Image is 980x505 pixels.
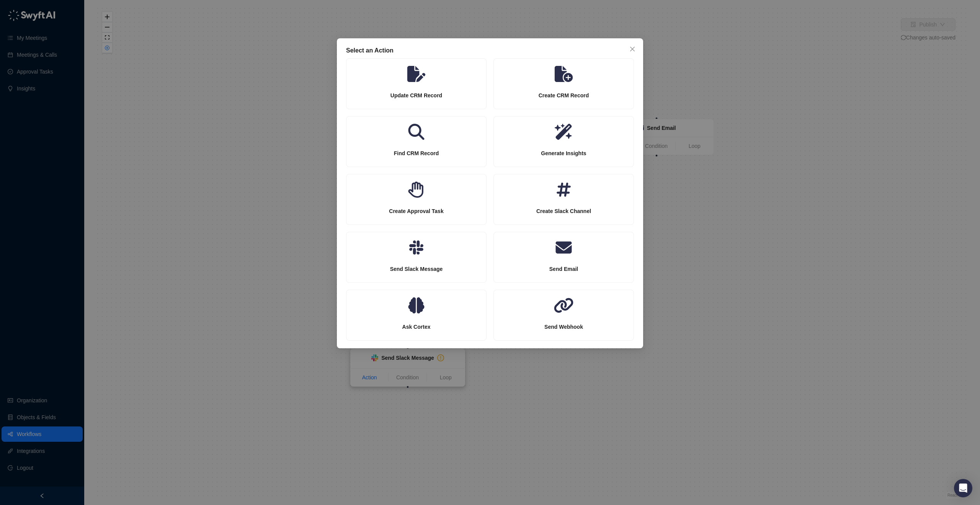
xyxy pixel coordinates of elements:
[402,324,431,330] strong: Ask Cortex
[626,43,639,55] button: Close
[390,266,443,272] strong: Send Slack Message
[541,150,586,156] strong: Generate Insights
[544,324,583,330] strong: Send Webhook
[389,208,443,214] strong: Create Approval Task
[629,46,635,52] span: close
[539,92,589,98] strong: Create CRM Record
[394,150,439,156] strong: Find CRM Record
[390,92,442,98] strong: Update CRM Record
[549,266,578,272] strong: Send Email
[954,479,972,497] div: Open Intercom Messenger
[536,208,591,214] strong: Create Slack Channel
[346,46,634,55] div: Select an Action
